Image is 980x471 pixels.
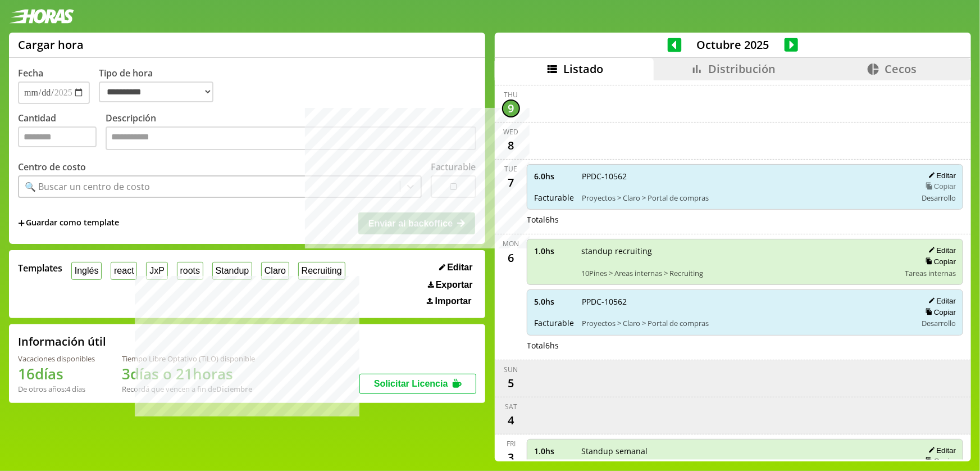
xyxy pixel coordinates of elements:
[298,262,345,279] button: Recruiting
[502,137,520,155] div: 8
[9,9,74,24] img: logotipo
[18,217,119,229] span: +Guardar como template
[18,217,25,229] span: +
[99,81,213,102] select: Tipo de hora
[504,90,518,99] div: Thu
[502,411,520,429] div: 4
[216,384,252,394] b: Diciembre
[922,257,956,266] button: Copiar
[534,171,574,182] span: 6.0 hs
[106,112,476,153] label: Descripción
[922,456,956,466] button: Copiar
[495,80,971,460] div: scrollable content
[18,354,95,364] div: Vacaciones disponibles
[122,384,255,394] div: Recordá que vencen a fin de
[71,262,102,279] button: Inglés
[534,446,573,456] span: 1.0 hs
[502,174,520,192] div: 7
[425,279,476,291] button: Exportar
[925,446,956,455] button: Editar
[18,126,97,147] input: Cantidad
[122,354,255,364] div: Tiempo Libre Optativo (TiLO) disponible
[527,340,963,351] div: Total 6 hs
[359,374,476,394] button: Solicitar Licencia
[534,318,574,328] span: Facturable
[502,449,520,467] div: 3
[582,193,909,203] span: Proyectos > Claro > Portal de compras
[18,262,62,274] span: Templates
[502,99,520,117] div: 9
[374,379,448,388] span: Solicitar Licencia
[177,262,203,279] button: roots
[111,262,137,279] button: react
[581,246,897,256] span: standup recruiting
[504,365,518,374] div: Sun
[504,127,519,137] div: Wed
[436,262,476,273] button: Editar
[261,262,289,279] button: Claro
[582,318,909,328] span: Proyectos > Claro > Portal de compras
[582,171,909,182] span: PPDC-10562
[435,296,472,306] span: Importar
[436,280,473,290] span: Exportar
[922,182,956,191] button: Copiar
[18,364,95,384] h1: 16 días
[582,296,909,307] span: PPDC-10562
[885,61,917,76] span: Cecos
[431,161,476,173] label: Facturable
[106,126,476,150] textarea: Descripción
[18,384,95,394] div: De otros años: 4 días
[527,214,963,225] div: Total 6 hs
[534,296,574,307] span: 5.0 hs
[18,37,84,52] h1: Cargar hora
[146,262,167,279] button: JxP
[503,239,519,248] div: Mon
[534,192,574,203] span: Facturable
[922,307,956,317] button: Copiar
[18,67,43,79] label: Fecha
[682,37,785,52] span: Octubre 2025
[925,246,956,255] button: Editar
[925,171,956,180] button: Editar
[212,262,252,279] button: Standup
[922,193,956,203] span: Desarrollo
[922,318,956,328] span: Desarrollo
[563,61,603,76] span: Listado
[905,268,956,278] span: Tareas internas
[925,296,956,306] button: Editar
[25,180,150,193] div: 🔍 Buscar un centro de costo
[447,262,472,273] span: Editar
[18,334,106,349] h2: Información útil
[18,112,106,153] label: Cantidad
[581,446,897,456] span: Standup semanal
[502,248,520,266] div: 6
[122,364,255,384] h1: 3 días o 21 horas
[99,67,222,104] label: Tipo de hora
[505,164,518,174] div: Tue
[18,161,86,173] label: Centro de costo
[581,268,897,278] span: 10Pines > Areas internas > Recruiting
[502,374,520,392] div: 5
[534,246,573,256] span: 1.0 hs
[505,402,517,411] div: Sat
[708,61,776,76] span: Distribución
[507,439,516,449] div: Fri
